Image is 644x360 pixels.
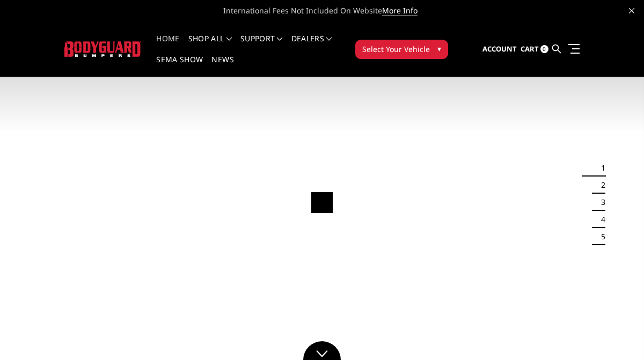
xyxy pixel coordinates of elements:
[540,45,548,53] span: 0
[291,35,332,56] a: Dealers
[595,177,605,194] button: 2 of 5
[156,56,203,77] a: SEMA Show
[482,44,517,54] span: Account
[382,5,418,16] a: More Info
[303,341,341,360] a: Click to Down
[521,35,548,64] a: Cart 0
[595,160,605,177] button: 1 of 5
[521,44,539,54] span: Cart
[595,228,605,245] button: 5 of 5
[482,35,517,64] a: Account
[188,35,232,56] a: shop all
[64,41,141,56] img: BODYGUARD BUMPERS
[595,211,605,228] button: 4 of 5
[211,56,233,77] a: News
[437,43,441,54] span: ▾
[362,43,430,55] span: Select Your Vehicle
[240,35,283,56] a: Support
[156,35,179,56] a: Home
[355,40,448,59] button: Select Your Vehicle
[595,194,605,211] button: 3 of 5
